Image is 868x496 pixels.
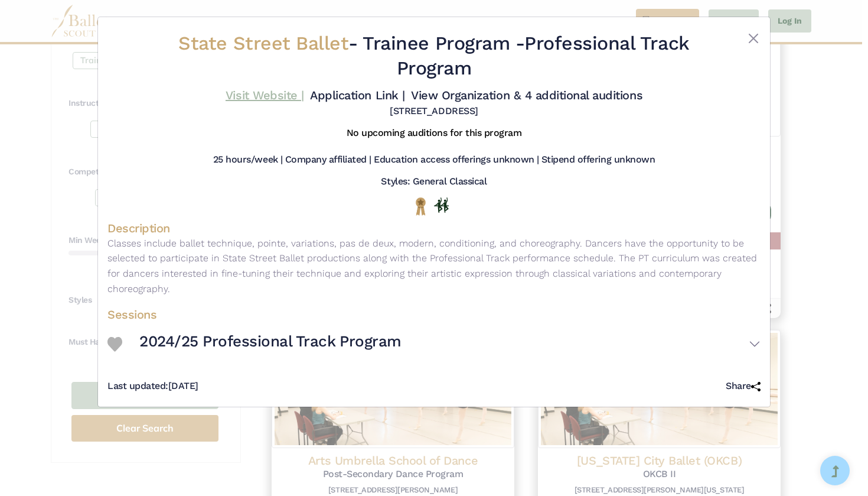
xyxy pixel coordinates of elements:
[139,332,402,352] h3: 2024/25 Professional Track Program
[541,154,655,166] h5: Stipend offering unknown
[226,88,304,102] a: Visit Website |
[213,154,283,166] h5: 25 hours/week |
[107,337,122,352] img: Heart
[726,380,761,393] h5: Share
[139,327,761,361] button: 2024/25 Professional Track Program
[107,236,761,296] p: Classes include ballet technique, pointe, variations, pas de deux, modern, conditioning, and chor...
[363,32,524,54] span: Trainee Program -
[434,197,449,213] img: In Person
[107,307,761,322] h4: Sessions
[107,380,168,391] span: Last updated:
[374,154,539,166] h5: Education access offerings unknown |
[107,221,761,236] h4: Description
[347,127,522,140] h5: No upcoming auditions for this program
[390,105,478,118] h5: [STREET_ADDRESS]
[746,31,761,46] button: Close
[285,154,371,166] h5: Company affiliated |
[178,32,348,54] span: State Street Ballet
[381,176,487,188] h5: Styles: General Classical
[162,31,706,80] h2: - Professional Track Program
[107,380,198,393] h5: [DATE]
[413,197,428,215] img: National
[310,88,404,102] a: Application Link |
[411,88,642,102] a: View Organization & 4 additional auditions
